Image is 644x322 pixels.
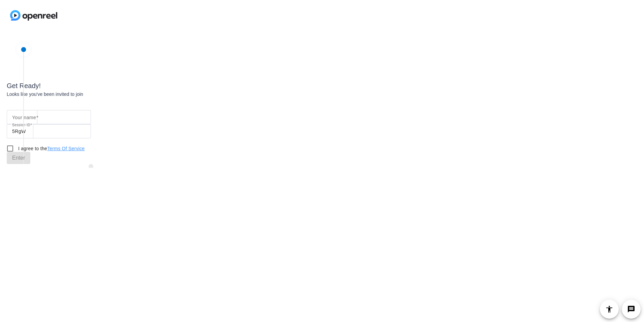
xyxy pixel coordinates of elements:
mat-label: Session ID [12,123,30,127]
div: Looks like you've been invited to join [7,91,175,98]
div: Get Ready! [7,81,175,91]
mat-icon: message [627,305,635,313]
mat-icon: accessibility [605,305,613,313]
a: Terms Of Service [47,146,85,151]
label: I agree to the [17,145,85,152]
mat-label: Your name [12,115,36,120]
